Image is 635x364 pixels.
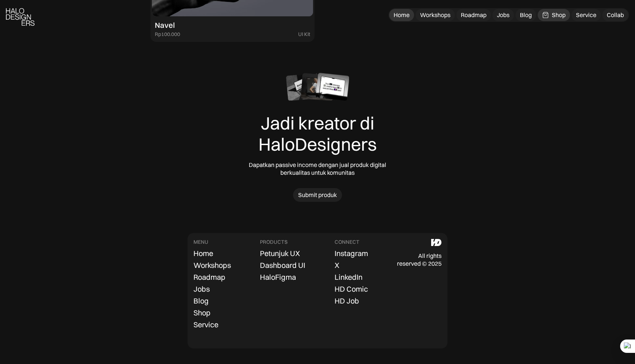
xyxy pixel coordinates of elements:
[260,272,296,282] a: HaloFigma
[335,248,368,259] a: Instagram
[193,296,209,306] a: Blog
[335,261,339,270] div: X
[193,260,231,270] a: Workshops
[335,273,362,282] div: LinkedIn
[193,261,231,270] div: Workshops
[193,319,218,330] a: Service
[492,9,514,21] a: Jobs
[394,11,410,19] div: Home
[389,9,414,21] a: Home
[193,272,225,282] a: Roadmap
[260,239,287,245] div: PRODUCTS
[335,272,362,282] a: LinkedIn
[193,248,213,259] a: Home
[571,9,601,21] a: Service
[155,21,175,30] div: Navel
[193,285,210,294] div: Jobs
[335,284,368,294] a: HD Comic
[552,11,566,19] div: Shop
[335,296,359,305] div: HD Job
[260,248,300,259] a: Petunjuk UX
[293,188,342,202] a: Submit produk
[461,11,486,19] div: Roadmap
[397,252,442,268] div: All rights reserved © 2025
[456,9,491,21] a: Roadmap
[260,260,305,270] a: Dashboard UI
[260,261,305,270] div: Dashboard UI
[155,31,180,37] div: Rp100.000
[298,31,310,37] div: UI Kit
[335,249,368,258] div: Instagram
[335,285,368,294] div: HD Comic
[538,9,570,21] a: Shop
[238,112,397,155] div: Jadi kreator di HaloDesigners
[193,284,210,294] a: Jobs
[420,11,450,19] div: Workshops
[193,308,211,318] a: Shop
[515,9,536,21] a: Blog
[298,191,337,199] div: Submit produk
[335,296,359,306] a: HD Job
[193,273,225,282] div: Roadmap
[576,11,596,19] div: Service
[193,296,209,305] div: Blog
[193,249,213,258] div: Home
[260,249,300,258] div: Petunjuk UX
[602,9,628,21] a: Collab
[260,273,296,282] div: HaloFigma
[416,9,455,21] a: Workshops
[520,11,532,19] div: Blog
[335,260,339,270] a: X
[607,11,624,19] div: Collab
[238,161,397,177] div: Dapatkan passive income dengan jual produk digital berkualitas untuk komunitas
[497,11,509,19] div: Jobs
[193,239,208,245] div: MENU
[193,320,218,329] div: Service
[335,239,359,245] div: CONNECT
[193,308,211,317] div: Shop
